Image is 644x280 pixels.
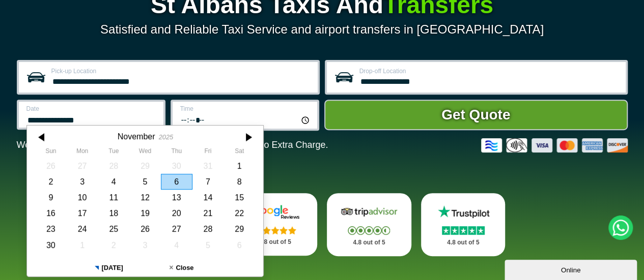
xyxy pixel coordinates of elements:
div: 19 November 2025 [129,205,161,221]
div: November [117,132,155,141]
div: 30 November 2025 [35,237,67,253]
div: 29 November 2025 [223,221,255,237]
label: Drop-off Location [359,68,620,74]
div: 26 October 2025 [35,158,67,174]
a: Google Stars 4.8 out of 5 [233,193,317,256]
th: Thursday [160,147,192,158]
a: Trustpilot Stars 4.8 out of 5 [421,193,506,256]
p: Satisfied and Reliable Taxi Service and airport transfers in [GEOGRAPHIC_DATA] [17,22,628,37]
div: 06 December 2025 [223,237,255,253]
div: 14 November 2025 [192,190,223,205]
button: Close [145,259,218,276]
div: 26 November 2025 [129,221,161,237]
div: 04 November 2025 [98,174,129,190]
div: 12 November 2025 [129,190,161,205]
img: Credit And Debit Cards [481,138,628,152]
img: Stars [254,226,296,234]
div: 01 December 2025 [66,237,98,253]
th: Tuesday [98,147,129,158]
iframe: chat widget [505,258,639,280]
div: 2025 [158,133,173,141]
button: Get Quote [324,100,628,130]
div: 23 November 2025 [35,221,67,237]
div: 27 October 2025 [66,158,98,174]
div: 31 October 2025 [192,158,223,174]
div: 07 November 2025 [192,174,223,190]
div: 04 December 2025 [160,237,192,253]
div: 03 November 2025 [66,174,98,190]
p: We Now Accept Card & Contactless Payment In [17,140,328,150]
div: 06 November 2025 [160,174,192,190]
th: Friday [192,147,223,158]
div: 22 November 2025 [223,205,255,221]
div: 25 November 2025 [98,221,129,237]
th: Monday [66,147,98,158]
div: 13 November 2025 [160,190,192,205]
div: 02 December 2025 [98,237,129,253]
th: Sunday [35,147,67,158]
label: Date [26,106,157,112]
div: 24 November 2025 [66,221,98,237]
div: 03 December 2025 [129,237,161,253]
label: Time [180,106,311,112]
div: 28 November 2025 [192,221,223,237]
p: 4.8 out of 5 [432,236,494,249]
div: 18 November 2025 [98,205,129,221]
div: 01 November 2025 [223,158,255,174]
th: Saturday [223,147,255,158]
div: 28 October 2025 [98,158,129,174]
div: 27 November 2025 [160,221,192,237]
div: 09 November 2025 [35,190,67,205]
img: Stars [442,226,485,235]
div: 30 October 2025 [160,158,192,174]
div: 10 November 2025 [66,190,98,205]
div: 20 November 2025 [160,205,192,221]
div: 21 November 2025 [192,205,223,221]
div: 15 November 2025 [223,190,255,205]
div: 08 November 2025 [223,174,255,190]
div: 29 October 2025 [129,158,161,174]
div: 02 November 2025 [35,174,67,190]
p: 4.8 out of 5 [338,236,400,249]
span: The Car at No Extra Charge. [211,140,328,150]
div: 17 November 2025 [66,205,98,221]
a: Tripadvisor Stars 4.8 out of 5 [327,193,411,256]
img: Trustpilot [433,204,494,220]
div: 05 December 2025 [192,237,223,253]
div: 11 November 2025 [98,190,129,205]
p: 4.8 out of 5 [244,236,306,248]
div: 16 November 2025 [35,205,67,221]
th: Wednesday [129,147,161,158]
div: 05 November 2025 [129,174,161,190]
img: Tripadvisor [339,204,400,220]
img: Stars [348,226,390,235]
button: [DATE] [72,259,145,276]
label: Pick-up Location [51,68,312,74]
img: Google [244,204,305,220]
